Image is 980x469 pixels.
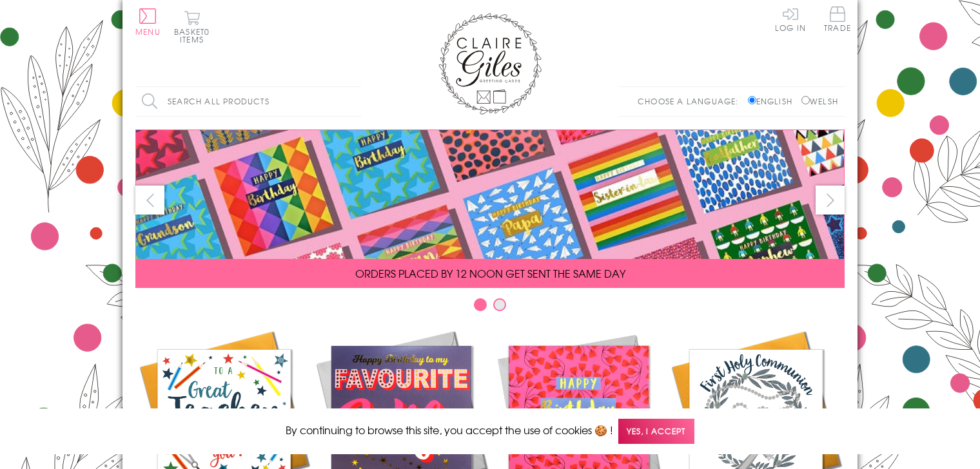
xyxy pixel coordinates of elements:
button: Carousel Page 2 [493,298,506,311]
div: Carousel Pagination [135,298,845,318]
span: Yes, I accept [618,419,694,444]
button: prev [135,186,164,215]
img: Claire Giles Greetings Cards [438,13,542,115]
label: Welsh [801,95,838,107]
input: Search all products [135,87,361,116]
a: Log In [775,6,806,32]
button: Carousel Page 1 (Current Slide) [474,298,487,311]
button: Menu [135,8,161,35]
input: Search [348,87,361,116]
button: Basket0 items [174,10,210,43]
a: Trade [824,6,851,34]
input: Welsh [801,96,810,104]
label: English [748,95,799,107]
input: English [748,96,756,104]
span: ORDERS PLACED BY 12 NOON GET SENT THE SAME DAY [355,265,625,281]
span: Menu [135,26,161,37]
p: Choose a language: [638,95,745,107]
span: Trade [824,6,851,32]
span: 0 items [180,26,210,45]
button: next [816,186,845,215]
